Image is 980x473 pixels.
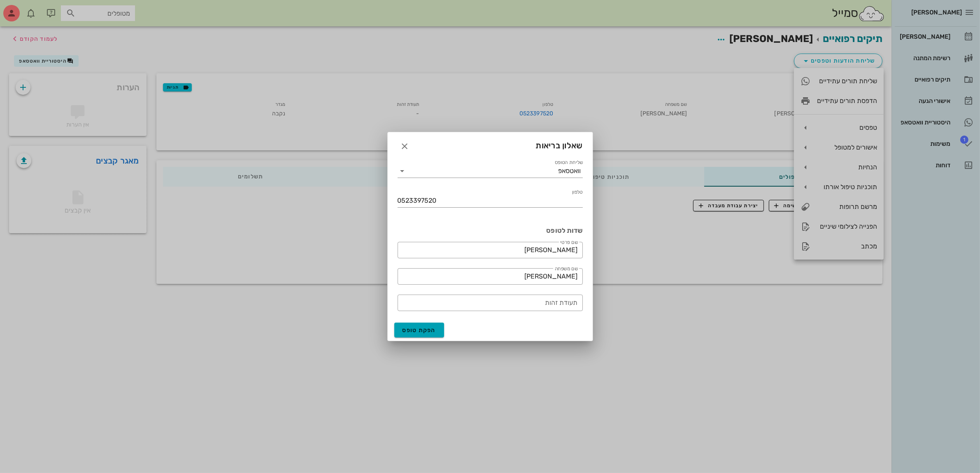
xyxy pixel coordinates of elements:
div: שליחת הטופסוואטסאפ [398,164,583,178]
label: טלפון [572,189,582,195]
button: הפקת טופס [394,323,445,337]
div: וואטסאפ [559,167,581,175]
span: שאלון בריאות [536,139,583,152]
span: הפקת טופס [403,327,436,334]
h3: שדות לטופס [398,226,583,235]
label: שם משפחה [554,266,577,272]
label: שליחת הטופס [554,159,582,166]
label: שם פרטי [560,239,578,246]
